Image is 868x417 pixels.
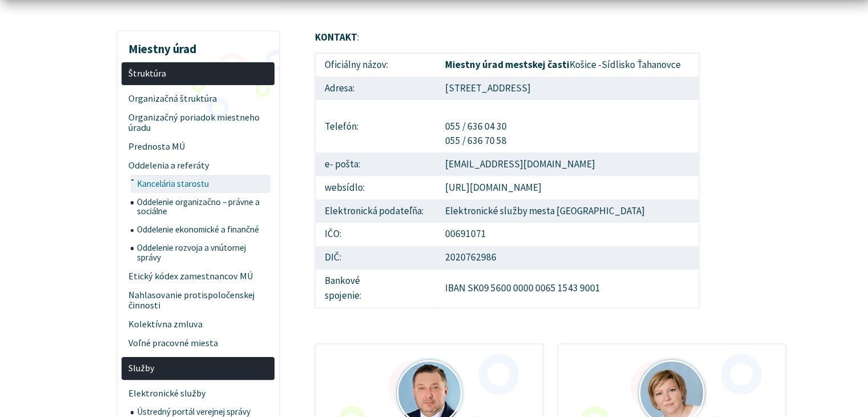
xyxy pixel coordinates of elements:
[315,246,436,270] td: DIČ:
[131,175,275,193] a: Kancelária starostu
[128,109,268,138] span: Organizačný poriadok miestneho úradu
[558,282,600,294] a: 1543 9001
[315,53,436,77] td: Oficiálny názov:
[479,282,556,294] a: 09 5600 0000 0065
[137,221,268,239] span: Oddelenie ekonomické a finančné
[128,384,268,403] span: Elektronické služby
[436,270,699,308] td: IBAN SK
[315,176,436,199] td: websídlo:
[128,137,268,156] span: Prednosta MÚ
[122,384,274,403] a: Elektronické služby
[445,205,645,217] a: Elektronické služby mesta [GEOGRAPHIC_DATA]
[314,30,700,45] p: :
[436,176,699,199] td: [URL][DOMAIN_NAME]
[445,120,507,133] a: 055 / 636 04 30
[445,58,570,71] strong: Miestny úrad mestskej časti
[315,153,436,176] td: e- pošta:
[445,251,496,263] a: 2020762986
[314,31,357,43] strong: KONTAKT
[315,199,436,223] td: Elektronická podateľňa:
[131,193,275,221] a: Oddelenie organizačno – právne a sociálne
[137,193,268,221] span: Oddelenie organizačno – právne a sociálne
[122,357,274,380] a: Služby
[128,315,268,334] span: Kolektívna zmluva
[128,286,268,315] span: Nahlasovanie protispoločenskej činnosti
[122,34,274,58] h3: Miestny úrad
[436,77,699,100] td: [STREET_ADDRESS]
[128,334,268,352] span: Voľné pracovné miesta
[122,267,274,286] a: Etický kódex zamestnancov MÚ
[128,359,268,378] span: Služby
[131,221,275,239] a: Oddelenie ekonomické a finančné
[128,156,268,175] span: Oddelenia a referáty
[315,270,436,308] td: Bankové spojenie:
[445,227,486,240] a: 00691071
[128,64,268,83] span: Štruktúra
[122,137,274,156] a: Prednosta MÚ
[122,156,274,175] a: Oddelenia a referáty
[122,334,274,352] a: Voľné pracovné miesta
[436,53,699,77] td: Košice -Sídlisko Ťahanovce
[128,267,268,286] span: Etický kódex zamestnancov MÚ
[128,90,268,109] span: Organizačná štruktúra
[131,239,275,267] a: Oddelenie rozvoja a vnútornej správy
[122,286,274,315] a: Nahlasovanie protispoločenskej činnosti
[122,62,274,86] a: Štruktúra
[137,175,268,193] span: Kancelária starostu
[122,315,274,334] a: Kolektívna zmluva
[122,109,274,138] a: Organizačný poriadok miestneho úradu
[315,100,436,153] td: Telefón:
[315,223,436,246] td: IČO:
[445,134,507,147] a: 055 / 636 70 58
[122,90,274,109] a: Organizačná štruktúra
[137,239,268,267] span: Oddelenie rozvoja a vnútornej správy
[315,77,436,100] td: Adresa:
[436,153,699,176] td: [EMAIL_ADDRESS][DOMAIN_NAME]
